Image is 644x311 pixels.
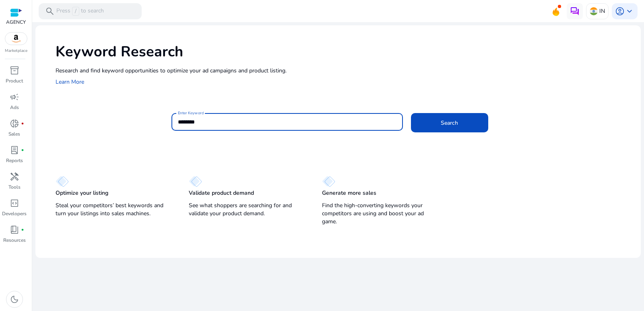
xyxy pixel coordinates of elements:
[8,183,21,191] p: Tools
[72,7,79,16] span: /
[189,202,306,218] p: See what shoppers are searching for and validate your product demand.
[625,6,634,16] span: keyboard_arrow_down
[56,7,104,16] p: Press to search
[56,43,633,60] h1: Keyword Research
[10,198,19,208] span: code_blocks
[411,113,488,132] button: Search
[56,202,173,218] p: Steal your competitors’ best keywords and turn your listings into sales machines.
[56,66,633,75] p: Research and find keyword opportunities to optimize your ad campaigns and product listing.
[615,6,625,16] span: account_circle
[441,119,458,127] span: Search
[21,148,24,152] span: fiber_manual_record
[45,6,55,16] span: search
[10,145,19,155] span: lab_profile
[8,130,20,138] p: Sales
[56,176,69,187] img: diamond.svg
[10,225,19,235] span: book_4
[6,77,23,84] p: Product
[6,157,23,164] p: Reports
[10,92,19,102] span: campaign
[56,189,108,197] p: Optimize your listing
[10,119,19,128] span: donut_small
[3,237,26,244] p: Resources
[21,228,24,231] span: fiber_manual_record
[322,202,439,226] p: Find the high-converting keywords your competitors are using and boost your ad game.
[599,4,605,18] p: IN
[6,19,26,26] p: AGENCY
[10,66,19,75] span: inventory_2
[10,295,19,304] span: dark_mode
[10,104,19,111] p: Ads
[56,78,84,86] a: Learn More
[189,189,254,197] p: Validate product demand
[5,33,27,45] img: amazon.svg
[5,48,27,54] p: Marketplace
[178,110,204,116] mat-label: Enter Keyword
[590,7,598,15] img: in.svg
[10,172,19,181] span: handyman
[21,122,24,125] span: fiber_manual_record
[322,189,376,197] p: Generate more sales
[322,176,335,187] img: diamond.svg
[189,176,202,187] img: diamond.svg
[2,210,27,217] p: Developers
